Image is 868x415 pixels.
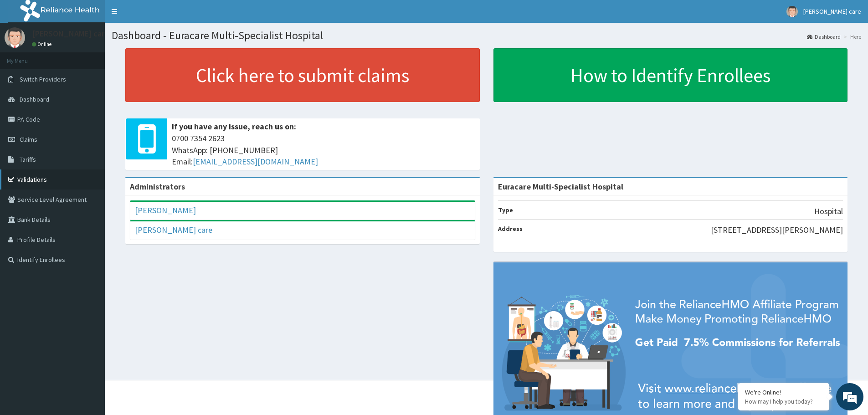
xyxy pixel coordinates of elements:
li: Here [842,33,861,41]
a: [EMAIL_ADDRESS][DOMAIN_NAME] [193,156,318,167]
span: [PERSON_NAME] care [803,7,861,15]
a: [PERSON_NAME] care [135,225,212,235]
a: How to Identify Enrollees [493,48,848,102]
a: Dashboard [807,33,841,41]
img: User Image [5,27,25,48]
span: Switch Providers [20,75,66,83]
p: Hospital [814,205,843,217]
span: Dashboard [20,95,49,103]
b: Address [498,225,523,233]
a: Online [32,41,54,47]
p: How may I help you today? [745,398,822,405]
a: Click here to submit claims [125,48,480,102]
span: 0700 7354 2623 WhatsApp: [PHONE_NUMBER] Email: [172,133,475,168]
b: If you have any issue, reach us on: [172,121,296,132]
h1: Dashboard - Euracare Multi-Specialist Hospital [112,30,861,41]
a: [PERSON_NAME] [135,205,196,215]
strong: Euracare Multi-Specialist Hospital [498,181,623,192]
b: Administrators [130,181,185,192]
b: Type [498,206,513,214]
img: User Image [786,6,798,17]
div: We're Online! [745,388,822,396]
span: Claims [20,135,37,143]
span: Tariffs [20,155,36,164]
p: [PERSON_NAME] care [32,30,109,38]
p: [STREET_ADDRESS][PERSON_NAME] [711,224,843,236]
